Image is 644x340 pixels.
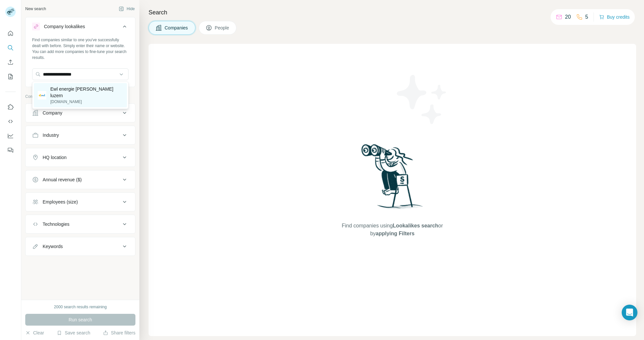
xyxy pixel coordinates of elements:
button: Industry [26,127,135,143]
button: Use Surfe API [5,116,16,127]
h4: Search [149,8,636,17]
p: Company information [25,94,135,99]
button: HQ location [26,150,135,165]
button: Save search [57,330,90,336]
img: Ewl energie wasser luzern [38,91,46,99]
div: Find companies similar to one you've successfully dealt with before. Simply enter their name or w... [32,37,129,61]
button: Company lookalikes [26,19,135,37]
button: Annual revenue ($) [26,172,135,188]
img: Surfe Illustration - Woman searching with binoculars [358,142,427,215]
div: Industry [43,132,59,138]
div: New search [25,6,46,12]
div: 2000 search results remaining [54,304,107,310]
p: 5 [585,13,588,21]
button: Keywords [26,239,135,254]
div: Company lookalikes [44,23,85,30]
button: Dashboard [5,130,16,142]
span: People [215,25,230,31]
button: Use Surfe on LinkedIn [5,101,16,113]
button: My lists [5,71,16,82]
span: Companies [165,25,189,31]
div: Open Intercom Messenger [622,305,637,320]
button: Enrich CSV [5,56,16,68]
button: Search [5,42,16,54]
div: Company [43,110,62,116]
p: 20 [565,13,571,21]
button: Feedback [5,144,16,156]
button: Employees (size) [26,194,135,210]
button: Company [26,105,135,121]
div: HQ location [43,154,67,161]
p: Ewl energie [PERSON_NAME] luzern [50,86,123,99]
div: Keywords [43,243,63,250]
button: Buy credits [599,12,630,22]
div: Technologies [43,221,70,227]
button: Hide [114,4,139,14]
span: Find companies using or by [340,222,445,238]
span: applying Filters [376,231,414,236]
button: Quick start [5,27,16,39]
div: Annual revenue ($) [43,176,82,183]
button: Technologies [26,216,135,232]
span: Lookalikes search [393,223,438,228]
div: Employees (size) [43,199,78,205]
p: [DOMAIN_NAME] [50,99,123,105]
img: Surfe Illustration - Stars [392,70,452,129]
button: Share filters [103,330,135,336]
button: Clear [25,330,44,336]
